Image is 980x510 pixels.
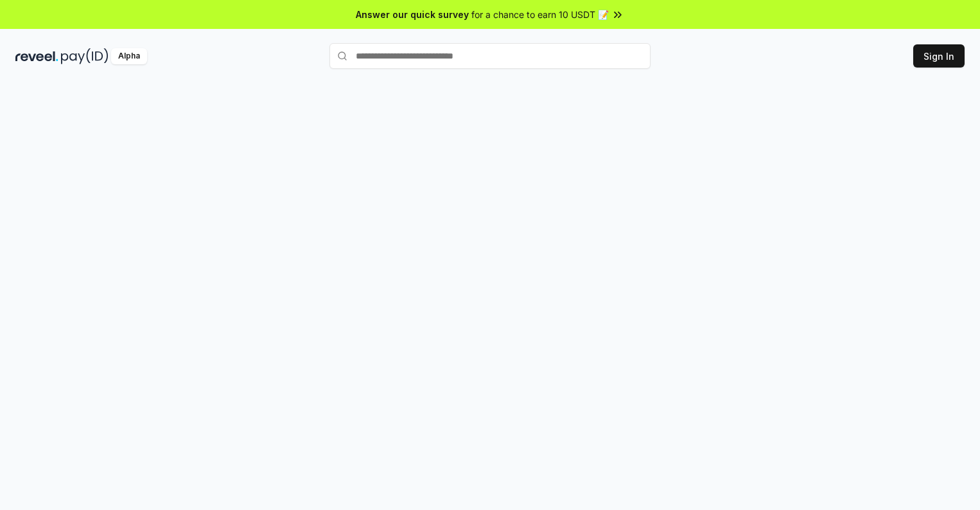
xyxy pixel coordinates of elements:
[913,44,965,68] button: Sign In
[15,48,58,64] img: reveel_dark
[61,48,109,64] img: pay_id
[356,8,469,21] span: Answer our quick survey
[111,48,147,64] div: Alpha
[471,8,609,21] span: for a chance to earn 10 USDT 📝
